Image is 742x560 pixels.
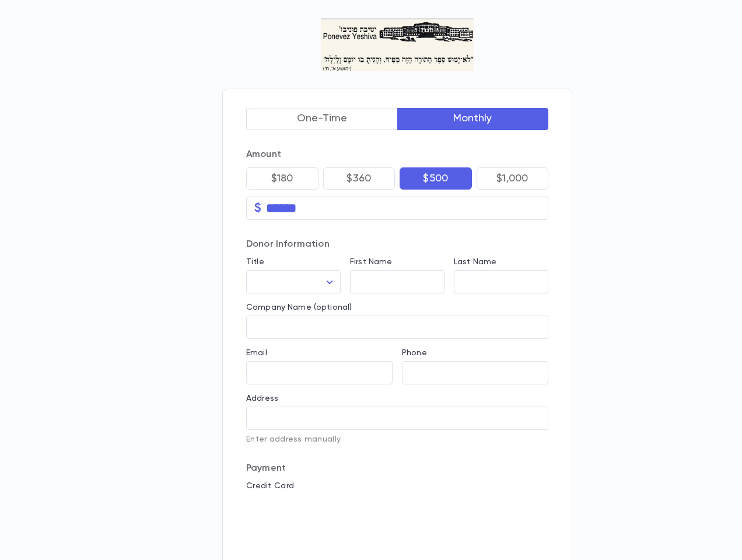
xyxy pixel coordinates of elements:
button: $180 [246,167,318,190]
button: $1,000 [477,167,549,190]
label: Last Name [454,257,496,267]
p: $1,000 [496,173,528,184]
button: $500 [400,167,472,190]
p: $180 [271,173,293,184]
p: Credit Card [246,481,548,491]
p: $360 [346,173,371,184]
p: $ [254,202,261,214]
label: Company Name (optional) [246,303,352,312]
div: ​ [246,271,341,293]
button: $360 [323,167,395,190]
p: Donor Information [246,239,548,250]
label: Address [246,394,278,403]
button: Monthly [397,108,549,130]
p: Enter address manually [246,435,548,444]
label: Phone [402,348,427,358]
button: One-Time [246,108,398,130]
label: First Name [350,257,392,267]
p: $500 [423,173,448,184]
p: Payment [246,463,548,474]
label: Email [246,348,267,358]
p: Amount [246,149,548,160]
img: Logo [321,19,474,71]
label: Title [246,257,264,267]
